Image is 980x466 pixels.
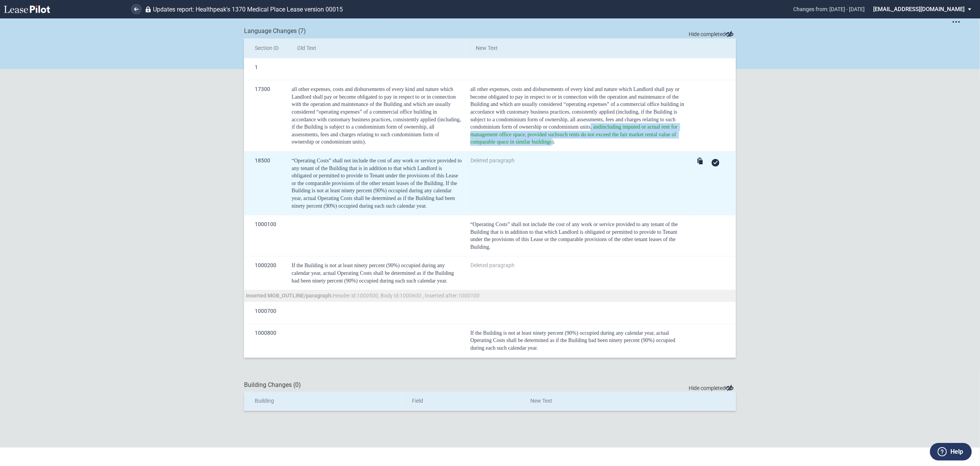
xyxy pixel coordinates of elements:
span: s [558,132,560,137]
b: Inserted MOB_OUTLINE/paragraph: [246,292,333,299]
span: If the Building is not at least ninety percent (90%) occupied during any calendar year, actual Op... [470,330,677,351]
th: Section ID [244,38,286,58]
span: “Operating Costs” shall not include the cost of any work or service provided to any tenant of the... [292,158,463,209]
span: including imputed or actual rent for management office space, provided such ﻿uch rents do not exc... [470,124,679,145]
span: all other expenses, costs and disbursements of every kind and nature which Landlord shall pay or ... [470,86,686,145]
th: Building [244,392,401,410]
span: 1000800 [255,324,276,342]
div: Building Changes (0) [244,381,736,389]
span: “Operating Costs” shall not include the cost of any work or service provided to any tenant of the... [470,221,679,250]
span: Hide completed [689,31,736,38]
span: 17300 [255,80,270,98]
span: 1 [255,58,258,76]
i: 1000600 [400,292,421,299]
label: Help [950,447,963,457]
th: Old Text [286,38,465,58]
span: 18500 [255,151,270,170]
span: all other expenses, costs and disbursements of every kind and nature which Landlord shall pay or ... [292,86,462,145]
span: If the Building is not at least ninety percent (90%) occupied during any calendar year, actual Op... [292,263,455,283]
span: 1000200 [255,256,276,274]
th: New Text [465,38,690,58]
button: Open options menu [950,15,962,28]
span: Updates report: Healthpeak's 1370 Medical Place Lease version 00015 [153,6,343,13]
span: Hide completed [689,385,736,392]
th: New Text [520,392,690,410]
span: , Inserted after: [422,292,480,299]
th: Field [401,392,520,410]
button: Help [930,443,972,461]
span: , and [470,124,679,145]
i: 1000500 [357,292,378,299]
span: 1000100 [255,215,276,233]
i: 1000100 [458,292,480,299]
span: Header id: , Body Id: [246,292,480,299]
span: 1000700 [255,302,276,320]
span: Changes from: [DATE] - [DATE] [794,6,865,12]
div: Language Changes (7) [244,27,736,35]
